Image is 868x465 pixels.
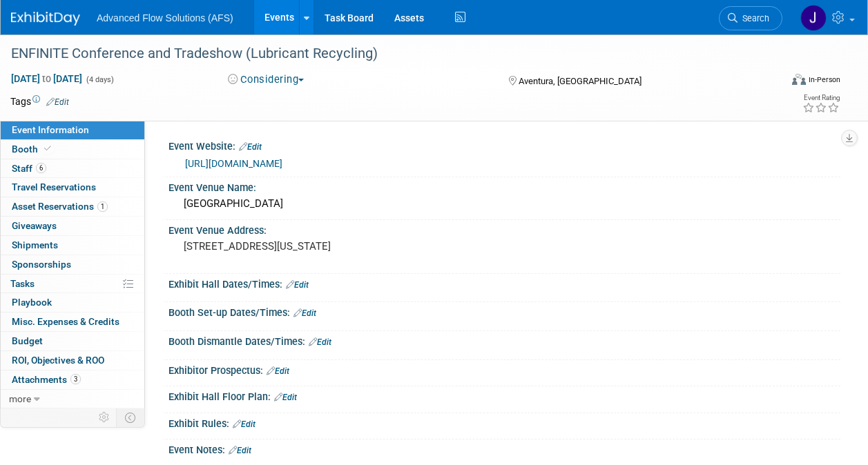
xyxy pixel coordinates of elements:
a: [URL][DOMAIN_NAME] [185,158,282,169]
a: Edit [309,337,331,347]
span: Attachments [12,374,81,385]
a: Edit [233,419,255,429]
a: Travel Reservations [1,178,144,197]
div: Event Venue Address: [168,220,840,237]
a: Edit [267,366,289,376]
td: Toggle Event Tabs [117,408,145,426]
span: Playbook [12,297,52,308]
span: Search [737,13,769,23]
a: Edit [229,446,251,455]
span: Travel Reservations [12,181,96,192]
img: ExhibitDay [11,12,80,26]
span: Advanced Flow Solutions (AFS) [97,12,233,23]
span: to [40,73,53,84]
div: Event Format [720,72,840,92]
a: Attachments3 [1,370,144,389]
a: Booth [1,140,144,159]
a: Tasks [1,275,144,293]
span: [DATE] [DATE] [10,72,83,85]
a: Sponsorships [1,255,144,274]
a: Search [719,6,782,30]
span: Aventura, [GEOGRAPHIC_DATA] [519,76,642,86]
a: Edit [46,97,69,107]
span: Event Information [12,124,89,135]
div: Exhibit Rules: [168,413,840,431]
div: Exhibitor Prospectus: [168,360,840,378]
a: Edit [274,393,297,402]
div: Event Website: [168,136,840,154]
img: Format-Inperson.png [792,74,806,85]
div: Booth Dismantle Dates/Times: [168,331,840,349]
div: Event Notes: [168,439,840,457]
span: Sponsorships [12,259,71,270]
span: Misc. Expenses & Credits [12,316,119,327]
a: Edit [293,308,316,318]
a: Shipments [1,236,144,255]
span: Asset Reservations [12,201,108,212]
div: [GEOGRAPHIC_DATA] [179,193,830,215]
div: Exhibit Hall Dates/Times: [168,274,840,292]
button: Considering [223,72,309,87]
div: Booth Set-up Dates/Times: [168,302,840,320]
a: more [1,390,144,408]
img: Jeremiah LaBrue [800,5,827,31]
i: Booth reservation complete [44,145,51,152]
a: Misc. Expenses & Credits [1,313,144,331]
div: In-Person [808,75,840,85]
span: Tasks [10,278,35,289]
a: Event Information [1,121,144,139]
div: ENFINITE Conference and Tradeshow (Lubricant Recycling) [6,41,769,66]
a: Playbook [1,293,144,312]
a: ROI, Objectives & ROO [1,351,144,370]
a: Asset Reservations1 [1,197,144,216]
a: Edit [286,280,309,290]
span: more [9,393,31,404]
span: (4 days) [85,75,114,84]
span: Booth [12,144,54,155]
a: Edit [239,142,262,152]
span: 1 [97,201,108,212]
td: Personalize Event Tab Strip [93,408,117,426]
td: Tags [10,95,69,108]
span: ROI, Objectives & ROO [12,355,104,366]
span: Shipments [12,239,58,250]
span: 6 [36,163,46,173]
div: Event Venue Name: [168,177,840,195]
a: Staff6 [1,159,144,178]
pre: [STREET_ADDRESS][US_STATE] [184,240,433,253]
a: Budget [1,332,144,350]
div: Event Rating [802,95,840,101]
span: 3 [70,374,81,384]
span: Giveaways [12,220,57,231]
a: Giveaways [1,217,144,235]
span: Budget [12,335,43,346]
span: Staff [12,163,46,174]
div: Exhibit Hall Floor Plan: [168,386,840,404]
